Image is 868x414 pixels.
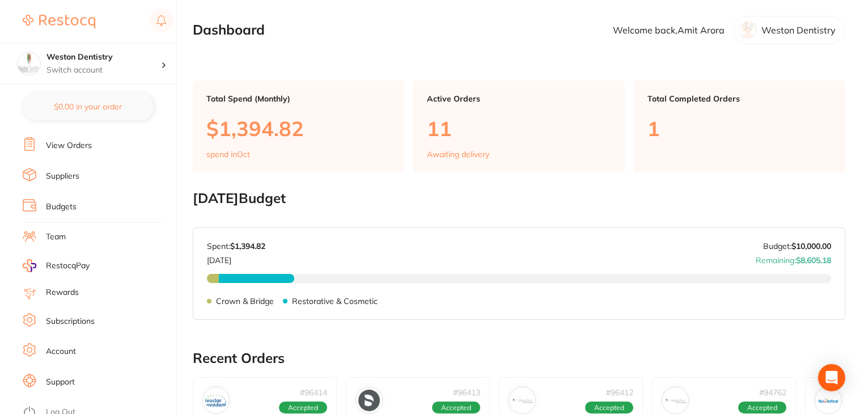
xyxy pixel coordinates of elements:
a: Budgets [46,201,77,213]
p: Total Spend (Monthly) [206,94,391,103]
div: Open Intercom Messenger [818,364,845,391]
p: Weston Dentistry [761,25,836,35]
img: Amalgadent [511,390,533,411]
a: Support [46,377,75,388]
p: Budget: [763,242,831,251]
img: Amalgadent [664,390,686,411]
span: Accepted [738,402,786,414]
a: Rewards [46,287,79,298]
p: Crown & Bridge [216,297,274,306]
a: Team [46,231,66,243]
p: 11 [427,117,611,140]
a: Restocq Logo [23,9,95,35]
span: Accepted [432,402,480,414]
a: RestocqPay [23,259,90,272]
a: Active Orders11Awaiting delivery [413,81,625,172]
strong: $8,605.18 [796,255,831,265]
p: 1 [647,117,832,140]
p: Remaining: [756,251,831,265]
img: Numedical [818,390,839,411]
p: Spent: [207,242,265,251]
span: Accepted [279,402,327,414]
a: Suppliers [46,171,79,182]
p: Total Completed Orders [647,94,832,103]
h2: [DATE] Budget [193,191,845,206]
a: Total Spend (Monthly)$1,394.82spend inOct [193,81,404,172]
button: $0.00 in your order [23,93,154,120]
strong: $10,000.00 [791,241,831,251]
h2: Dashboard [193,22,265,38]
a: View Orders [46,140,92,151]
img: RestocqPay [23,259,36,272]
p: Welcome back, Amit Arora [613,25,725,35]
a: Account [46,346,76,357]
a: Total Completed Orders1 [634,81,845,172]
p: Switch account [46,65,161,76]
p: spend in Oct [206,150,250,159]
h4: Weston Dentistry [46,52,161,63]
p: Active Orders [427,94,611,103]
h2: Recent Orders [193,350,845,366]
img: Dentsply Sirona [358,390,380,411]
img: Ivoclar Vivadent [205,390,227,411]
p: # 96413 [453,388,480,397]
img: Weston Dentistry [18,52,40,75]
p: $1,394.82 [206,117,391,140]
p: # 96414 [300,388,327,397]
strong: $1,394.82 [230,241,265,251]
p: Awaiting delivery [427,150,489,159]
span: Accepted [585,402,633,414]
p: [DATE] [207,251,265,265]
p: # 94762 [759,388,786,397]
p: Restorative & Cosmetic [292,297,378,306]
a: Subscriptions [46,316,95,327]
img: Restocq Logo [23,15,95,28]
p: # 96412 [606,388,633,397]
span: RestocqPay [46,260,90,272]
